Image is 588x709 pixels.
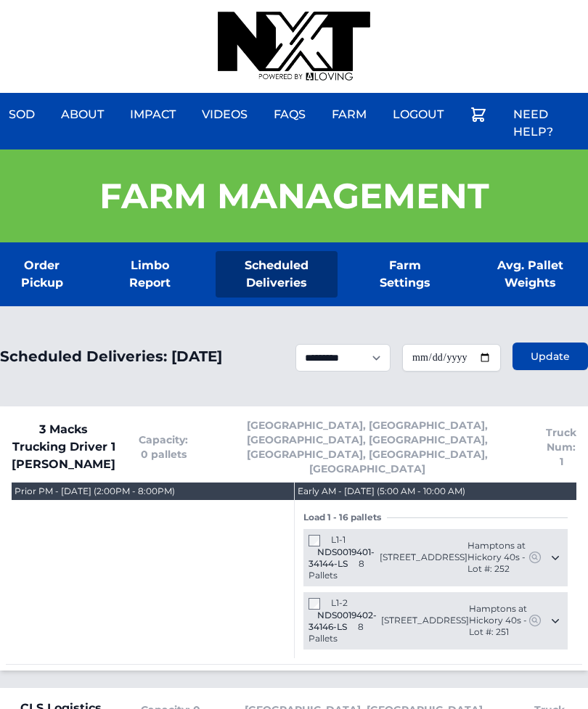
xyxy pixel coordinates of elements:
[505,97,588,149] a: Need Help?
[193,97,256,132] a: Videos
[52,97,113,132] a: About
[469,603,528,638] span: Hamptons at Hickory 40s - Lot #: 251
[472,251,588,298] a: Avg. Pallet Weights
[531,349,570,364] span: Update
[381,615,469,626] span: [STREET_ADDRESS]
[216,251,338,298] a: Scheduled Deliveries
[139,433,188,462] span: Capacity: 0 pallets
[384,97,452,132] a: Logout
[309,546,375,569] span: NDS0019401-34144-LS
[546,425,576,469] span: Truck Num: 1
[380,552,467,563] span: [STREET_ADDRESS]
[361,251,449,298] a: Farm Settings
[309,621,364,644] span: 8 Pallets
[303,512,387,523] span: Load 1 - 16 pallets
[107,251,193,298] a: Limbo Report
[309,610,377,632] span: NDS0019402-34146-LS
[331,534,346,545] span: L1-1
[15,485,175,497] div: Prior PM - [DATE] (2:00PM - 8:00PM)
[309,558,364,581] span: 8 Pallets
[265,97,314,132] a: FAQs
[331,597,348,608] span: L1-2
[121,97,184,132] a: Impact
[323,97,375,132] a: Farm
[211,418,523,476] span: [GEOGRAPHIC_DATA], [GEOGRAPHIC_DATA], [GEOGRAPHIC_DATA], [GEOGRAPHIC_DATA], [GEOGRAPHIC_DATA], [G...
[467,540,528,575] span: Hamptons at Hickory 40s - Lot #: 252
[513,343,588,370] button: Update
[218,12,370,81] img: nextdaysod.com Logo
[298,485,465,497] div: Early AM - [DATE] (5:00 AM - 10:00 AM)
[12,421,115,473] span: 3 Macks Trucking Driver 1 [PERSON_NAME]
[99,179,489,213] h1: Farm Management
